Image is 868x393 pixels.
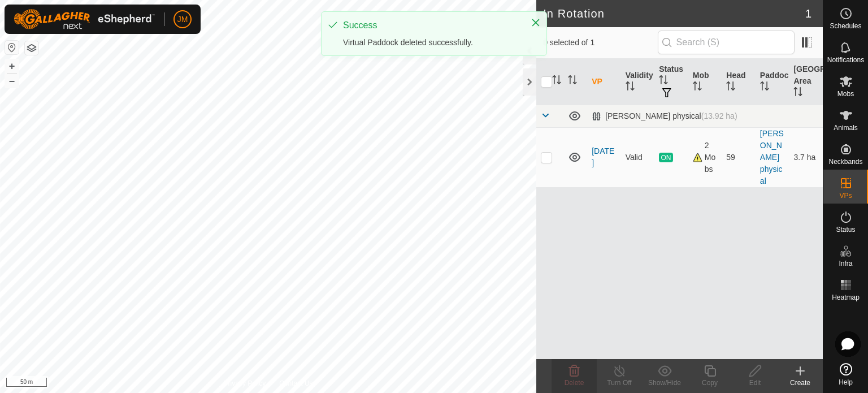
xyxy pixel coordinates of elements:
th: Head [722,59,756,105]
td: 3.7 ha [789,127,823,187]
span: ON [659,153,672,162]
p-sorticon: Activate to sort [726,83,735,92]
p-sorticon: Activate to sort [552,77,561,86]
span: JM [177,14,188,25]
p-sorticon: Activate to sort [626,83,635,92]
span: Delete [565,379,584,387]
td: Valid [621,127,655,187]
button: Map Layers [25,41,38,55]
span: Mobs [837,90,854,97]
span: 0 selected of 1 [543,37,657,49]
div: Edit [732,378,778,388]
p-sorticon: Activate to sort [568,77,577,86]
th: [GEOGRAPHIC_DATA] Area [789,59,823,105]
div: Virtual Paddock deleted successfully. [343,37,519,49]
p-sorticon: Activate to sort [793,89,802,98]
div: [PERSON_NAME] physical [592,111,737,121]
th: VP [587,59,621,105]
th: Status [654,59,688,105]
button: + [5,59,19,73]
span: Status [836,226,855,233]
span: VPs [839,192,852,199]
span: Neckbands [828,158,862,165]
div: Turn Off [597,378,642,388]
button: Reset Map [5,41,19,54]
img: Gallagher Logo [14,9,155,29]
th: Validity [621,59,655,105]
span: Schedules [830,23,861,29]
span: Help [839,379,853,386]
span: (13.92 ha) [701,111,737,120]
span: Heatmap [832,294,860,301]
th: Mob [688,59,722,105]
th: Paddock [756,59,789,105]
p-sorticon: Activate to sort [659,77,668,86]
div: 2 Mobs [693,140,718,175]
span: Infra [839,260,852,267]
button: Close [528,15,544,31]
span: Animals [834,124,858,131]
button: – [5,74,19,88]
span: 1 [805,5,811,22]
div: Create [778,378,823,388]
div: Copy [687,378,732,388]
a: [DATE] [592,146,614,167]
div: Show/Hide [642,378,687,388]
td: 59 [722,127,756,187]
input: Search (S) [658,31,795,54]
p-sorticon: Activate to sort [760,83,769,92]
h2: In Rotation [543,7,805,20]
a: Help [823,359,868,390]
div: Success [343,19,519,32]
p-sorticon: Activate to sort [693,83,702,92]
span: Notifications [827,57,864,63]
a: Contact Us [279,378,313,388]
a: [PERSON_NAME] physical [760,129,784,185]
a: Privacy Policy [224,378,266,388]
